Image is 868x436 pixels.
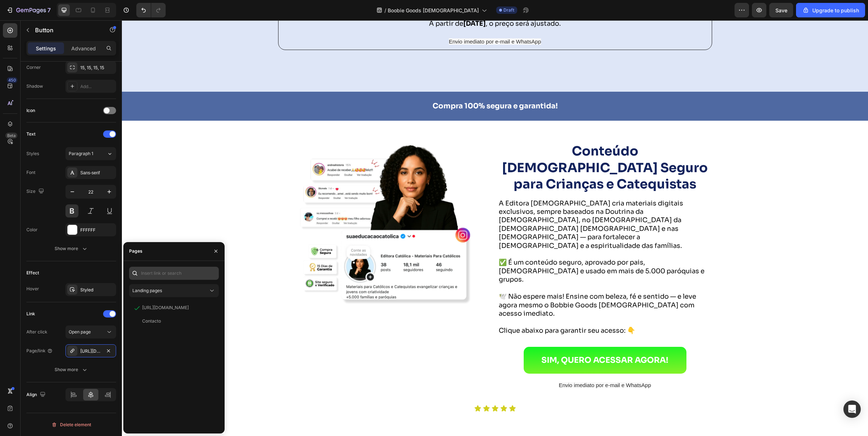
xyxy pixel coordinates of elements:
[132,288,162,293] span: Landing pages
[36,45,56,52] p: Settings
[802,7,859,14] div: Upgrade to publish
[26,390,47,400] div: Align
[384,7,386,14] span: /
[55,245,88,252] div: Show more
[377,272,574,297] span: 🕊️ Não espere mais! Ensine com beleza, fé e sentido — e leve agora mesmo o Bobbie Goods [DEMOGRAP...
[80,170,114,176] div: Sans-serif
[388,7,479,14] span: Boobie Goods [DEMOGRAPHIC_DATA]
[420,333,546,347] p: SIM, QUERO ACESSAR AGORA!
[122,20,868,436] iframe: Design area
[437,362,529,368] span: Envio imediato por e-mail e WhatsApp
[26,131,35,137] div: Text
[26,83,43,90] div: Shadow
[69,150,93,157] span: Paragraph 1
[26,169,35,176] div: Font
[7,77,17,83] div: 450
[80,287,114,293] div: Styled
[377,306,513,314] span: Clique abaixo para garantir seu acesso: 👇
[843,400,861,418] div: Open Intercom Messenger
[26,64,41,71] div: Corner
[136,3,166,17] div: Undo/Redo
[55,366,88,373] div: Show more
[80,65,114,71] div: 15, 15, 15, 15
[5,133,17,138] div: Beta
[65,325,116,339] button: Open page
[26,227,38,233] div: Color
[377,238,583,263] span: ✅ É um conteúdo seguro, aprovado por pais, [DEMOGRAPHIC_DATA] e usado em mais de 5.000 paróquias ...
[26,286,39,292] div: Hover
[503,7,514,13] span: Draft
[26,150,39,157] div: Styles
[35,26,97,34] p: Button
[769,3,793,17] button: Save
[402,327,565,353] a: SIM, QUERO ACESSAR AGORA!
[26,187,46,196] div: Size
[142,304,189,311] div: [URL][DOMAIN_NAME]
[26,419,116,431] button: Delete element
[26,348,53,354] div: Page/link
[51,420,91,429] div: Delete element
[327,18,419,24] span: Envio imediato por e-mail e WhatsApp
[26,363,116,376] button: Show more
[129,267,219,280] input: Insert link or search
[80,227,114,233] div: FFFFFF
[380,123,586,172] strong: Conteúdo [DEMOGRAPHIC_DATA] Seguro para Crianças e Catequistas
[71,45,96,52] p: Advanced
[775,7,787,13] span: Save
[47,6,51,14] p: 7
[3,3,54,17] button: 7
[302,75,444,97] button: <p><strong>Compra 100% segura e garantida!</strong></p>
[26,270,39,276] div: Effect
[80,348,101,354] div: [URL][DOMAIN_NAME]
[129,284,219,297] button: Landing pages
[796,3,865,17] button: Upgrade to publish
[26,242,116,255] button: Show more
[129,248,142,254] div: Pages
[142,318,161,324] div: Contacto
[311,81,436,90] strong: Compra 100% segura e garantida!
[26,311,35,317] div: Link
[65,147,116,160] button: Paragraph 1
[26,329,47,335] div: After click
[174,115,352,293] img: gempages_576765166415250171-15555778-2b4f-4058-8a77-a13c1adbfc58.webp
[69,329,91,335] span: Open page
[26,107,35,114] div: Icon
[80,83,114,90] div: Add...
[377,179,561,229] span: A Editora [DEMOGRAPHIC_DATA] cria materiais digitais exclusivos, sempre baseados na Doutrina da [...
